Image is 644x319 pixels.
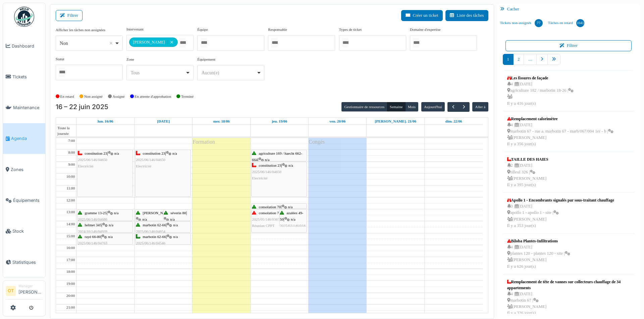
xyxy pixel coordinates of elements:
span: n/a [173,235,178,239]
a: TAILLE DES HAIES 2 |[DATE] tilleul 326 | [PERSON_NAME]Il y a 395 jour(s) [505,155,550,190]
a: Les fissures de façade 4 |[DATE] agriculture 182 / marbotin 18-26 | Il y a 416 jour(s) [505,73,576,108]
label: Responsable [268,27,287,32]
span: Zones [11,166,43,173]
a: Statistiques [3,247,45,277]
input: Tous [342,38,348,48]
div: Remplacement de tête de vannes sur collecteurs chauffage de 34 appartements [507,279,630,291]
span: rayé 66-80 [85,235,101,239]
button: Filtrer [505,40,632,51]
div: 15:00 [65,233,76,239]
div: 1041 [576,19,584,27]
a: 17 juin 2025 [156,118,171,125]
label: En retard [60,94,74,99]
span: n/a [172,151,177,155]
div: | [78,210,132,229]
button: Précédent [447,102,459,112]
div: | [252,204,306,230]
div: Les fissures de façade [507,75,574,81]
div: | [252,210,306,229]
div: 4 | [DATE] plantes 120 - plantes 120 - site | [PERSON_NAME] Il y a 626 jour(s) [507,244,570,270]
div: 12:00 [65,197,76,203]
a: Tickets non-assignés [497,14,545,32]
div: | [136,210,190,236]
span: n/a [173,223,178,227]
label: Afficher les tâches non assignées [56,27,105,33]
span: 2025/06/146/04650 [136,158,165,162]
div: 14:00 [65,221,76,227]
a: 18 juin 2025 [212,118,231,125]
label: Terminé [181,94,194,99]
label: Zone [126,57,134,62]
span: 2025/05/146/03679 [252,217,281,221]
span: gramme 13-25 [85,211,107,215]
span: Stock [12,228,43,234]
span: n/a [288,205,293,209]
li: [PERSON_NAME] [18,284,43,298]
div: | [164,210,190,255]
span: Toute la journée [56,125,76,137]
span: Tickets [12,74,43,80]
span: agriculture 169 / haecht 662-664 [252,151,302,162]
a: Remplacement calorimètre 4 |[DATE] marbotin 67 - rue a. marbotin 67 - marb/067/004 1er - b | [PER... [505,114,615,149]
div: 9:00 [67,162,76,167]
div: Biloba Plantes-Infiltrations [507,238,570,244]
div: 4 | [DATE] marbotin 67 | [PERSON_NAME] Il y a 326 jour(s) [507,291,630,317]
img: Badge_color-CXgf-gQk.svg [14,7,34,27]
span: helmet 345 [85,223,102,227]
button: Créer un ticket [401,10,443,21]
span: séverin 80 [170,211,186,215]
span: n/a [108,235,113,239]
div: 8:00 [67,150,76,155]
input: Tous [271,38,278,48]
div: | [136,222,190,241]
span: Electricité [136,164,151,168]
div: | [136,234,190,259]
span: 2025/06/146/04686 [78,217,107,221]
div: | [78,222,132,248]
div: 77 [535,19,543,27]
div: 21:00 [65,305,76,310]
span: n/a [114,151,119,155]
div: Aucun(e) [202,69,256,76]
span: 2025/06/146/04654 [136,229,165,233]
span: Electricité [78,164,93,168]
span: 2025/02/146/01866 [280,224,305,234]
div: | [136,150,190,170]
button: Remove item: 'no' [108,40,114,47]
label: Intervenant [126,26,144,32]
div: 11:00 [65,185,76,191]
span: 2025/06/146/04650 [78,158,107,162]
span: constitution 23 [85,151,107,155]
span: Statistiques [12,259,43,265]
button: Filtrer [56,10,83,21]
span: marbotin 62-66 [143,235,166,239]
span: 2025/06/146/04763 [78,241,107,245]
nav: pager [503,54,635,70]
a: Tâches en retard [545,14,587,32]
label: Statut [56,56,64,62]
a: Zones [3,154,45,185]
div: 4 | [DATE] marbotin 67 - rue a. marbotin 67 - marb/067/004 1er - b | [PERSON_NAME] Il y a 356 jou... [507,122,614,148]
span: Équipements [13,197,43,204]
span: Maintenance [13,104,43,111]
label: Assigné [113,94,125,99]
h2: 16 – 22 juin 2025 [56,103,108,111]
div: | [280,210,306,274]
input: Tous [58,67,65,77]
button: Semaine [387,102,406,111]
span: Congés [309,139,325,145]
span: Electricité [252,176,267,180]
label: Types de ticket [339,27,362,32]
span: consolation 70 [259,205,281,209]
div: [PERSON_NAME] [129,37,177,47]
a: Apollo 1 - Encombrants signalés par sous-traitant chauffage 3 |[DATE] apollo 1 - apollo 1 - site ... [505,195,616,231]
button: Gestionnaire de ressources [341,102,387,111]
label: En attente d'approbation [135,94,171,99]
span: 2025/06/146/04546 [136,241,165,245]
span: 2025/06/146/04650 [252,170,281,174]
a: Dashboard [3,30,45,61]
div: 10:00 [65,174,76,179]
span: n/a [109,223,113,227]
div: 16:00 [65,245,76,251]
span: n/a [288,163,293,167]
